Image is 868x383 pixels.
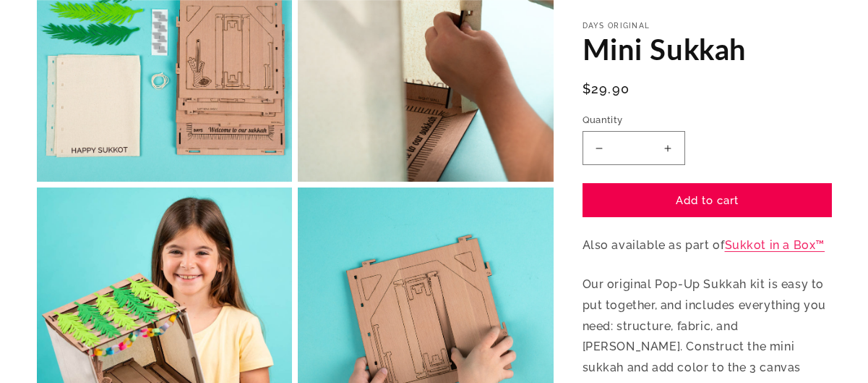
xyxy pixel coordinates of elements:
span: $29.90 [583,79,630,98]
p: Days Original [583,22,832,30]
h1: Mini Sukkah [583,30,832,68]
a: Sukkot in a Box™ [725,239,825,253]
button: Add to cart [583,184,832,218]
label: Quantity [583,113,832,127]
